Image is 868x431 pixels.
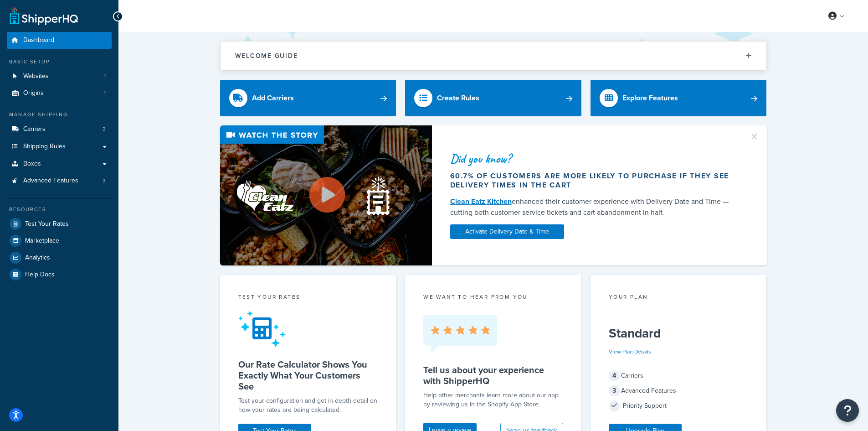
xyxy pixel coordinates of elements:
a: Clean Eatz Kitchen [450,196,512,207]
h5: Tell us about your experience with ShipperHQ [423,364,563,386]
div: enhanced their customer experience with Delivery Date and Time — cutting both customer service ti... [450,196,738,218]
a: Shipping Rules [7,138,112,155]
p: we want to hear from you [423,293,563,301]
span: Origins [23,89,44,97]
img: Video thumbnail [220,125,432,265]
div: Advanced Features [609,384,749,397]
button: Open Resource Center [836,399,859,422]
h5: Standard [609,326,749,341]
span: Advanced Features [23,177,78,185]
span: Marketplace [25,237,59,245]
a: Add Carriers [220,80,396,116]
a: Marketplace [7,233,112,249]
a: Help Docs [7,266,112,283]
div: Carriers [609,369,749,382]
span: Test Your Rates [25,220,69,228]
span: 3 [103,125,106,133]
a: Explore Features [591,80,767,116]
div: Create Rules [437,92,479,104]
div: 60.7% of customers are more likely to purchase if they see delivery times in the cart [450,171,738,190]
li: Origins [7,85,112,102]
a: Create Rules [405,80,581,116]
span: Analytics [25,254,50,262]
p: Help other merchants learn more about our app by reviewing us in the Shopify App Store. [423,391,563,409]
div: Priority Support [609,400,749,412]
a: Websites1 [7,68,112,85]
a: Test Your Rates [7,216,112,232]
div: Resources [7,206,112,213]
h5: Our Rate Calculator Shows You Exactly What Your Customers See [238,359,378,392]
div: Add Carriers [252,92,294,104]
span: 1 [104,73,106,80]
span: Dashboard [23,36,54,44]
div: Basic Setup [7,58,112,66]
div: Did you know? [450,152,738,165]
div: Explore Features [622,92,678,104]
a: Dashboard [7,32,112,49]
span: Shipping Rules [23,143,66,151]
h2: Welcome Guide [235,52,298,59]
a: Carriers3 [7,121,112,138]
li: Advanced Features [7,172,112,189]
span: Boxes [23,160,41,168]
a: View Plan Details [609,348,651,356]
div: Test your rates [238,293,378,303]
span: 1 [104,89,106,97]
span: Websites [23,73,49,80]
div: Manage Shipping [7,111,112,119]
a: Origins1 [7,85,112,102]
button: Welcome Guide [221,42,766,70]
a: Activate Delivery Date & Time [450,224,564,239]
span: 3 [103,177,106,185]
a: Advanced Features3 [7,172,112,189]
div: Test your configuration and get in-depth detail on how your rates are being calculated. [238,396,378,415]
span: Carriers [23,125,46,133]
a: Analytics [7,249,112,266]
li: Carriers [7,121,112,138]
a: Boxes [7,156,112,172]
span: 4 [609,370,620,381]
div: Your Plan [609,293,749,303]
li: Websites [7,68,112,85]
span: Help Docs [25,271,55,279]
span: 3 [609,385,620,396]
